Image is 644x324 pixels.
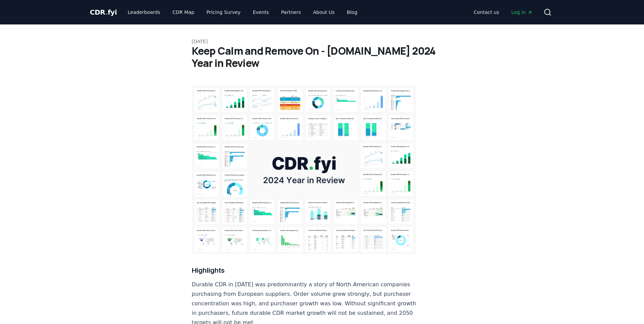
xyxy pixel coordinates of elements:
[122,6,363,18] nav: Main
[192,265,417,276] h3: Highlights
[192,86,417,254] img: blog post image
[201,6,246,18] a: Pricing Survey
[122,6,166,18] a: Leaderboards
[105,8,108,16] span: .
[90,8,117,16] span: CDR fyi
[342,6,363,18] a: Blog
[468,6,504,18] a: Contact us
[167,6,200,18] a: CDR Map
[247,6,274,18] a: Events
[308,6,340,18] a: About Us
[192,45,453,69] h1: Keep Calm and Remove On - [DOMAIN_NAME] 2024 Year in Review
[468,6,538,18] nav: Main
[90,7,117,17] a: CDR.fyi
[511,10,526,15] font: Log in
[276,6,306,18] a: Partners
[506,6,538,18] a: Log in
[192,38,453,45] p: [DATE]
